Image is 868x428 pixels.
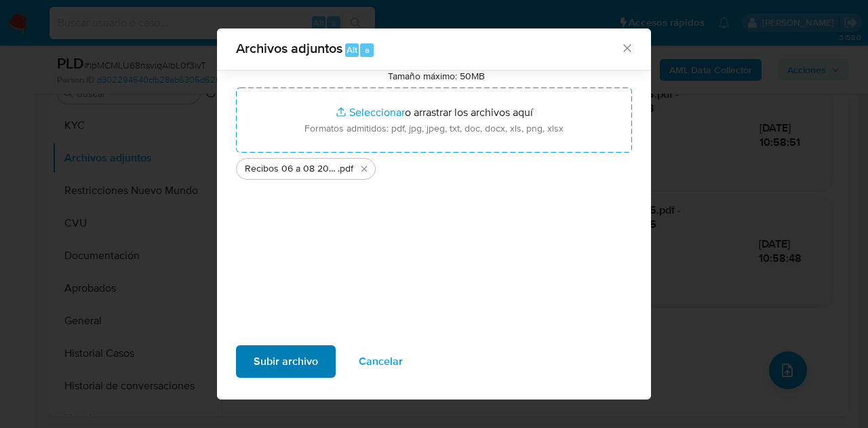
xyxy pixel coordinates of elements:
[356,161,372,177] button: Eliminar Recibos 06 a 08 2025.pdf
[365,43,370,56] span: a
[236,153,632,180] ul: Archivos seleccionados
[620,41,633,54] button: Cerrar
[347,43,357,56] span: Alt
[236,38,342,58] span: Archivos adjuntos
[359,347,403,376] span: Cancelar
[236,345,336,378] button: Subir archivo
[254,347,318,376] span: Subir archivo
[388,70,485,82] label: Tamaño máximo: 50MB
[338,162,353,176] span: .pdf
[341,345,420,378] button: Cancelar
[245,162,338,176] span: Recibos 06 a 08 2025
